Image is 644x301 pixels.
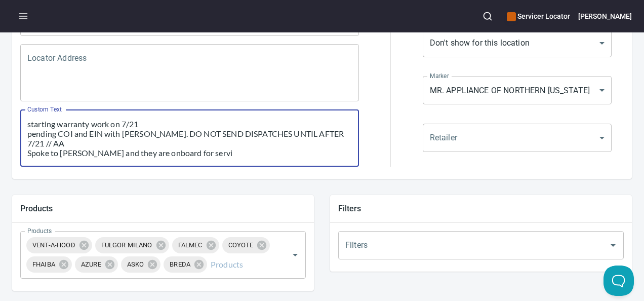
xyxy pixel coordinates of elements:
[507,5,570,27] div: Manage your apps
[338,203,624,214] h5: Filters
[95,240,158,250] span: FULGOR MILANO
[164,259,196,269] span: BREDA
[222,237,270,253] div: COYOTE
[222,240,260,250] span: COYOTE
[578,11,632,22] h6: [PERSON_NAME]
[75,259,107,269] span: AZURE
[26,240,82,250] span: VENT-A-HOOD
[423,29,612,57] div: Don't show for this location
[121,256,161,273] div: ASKO
[606,238,620,252] button: Open
[75,256,118,273] div: AZURE
[288,248,302,262] button: Open
[164,256,207,273] div: BREDA
[209,255,273,274] input: Products
[27,119,352,158] textarea: starting warranty work on 7/21 pending COI and EIN with [PERSON_NAME]. DO NOT SEND DISPATCHES UNT...
[423,124,612,152] div: ​
[26,237,92,253] div: VENT-A-HOOD
[578,5,632,27] button: [PERSON_NAME]
[26,259,61,269] span: FHAIBA
[603,266,634,296] iframe: Help Scout Beacon - Open
[172,240,209,250] span: FALMEC
[121,259,150,269] span: ASKO
[26,256,72,273] div: FHAIBA
[95,237,169,253] div: FULGOR MILANO
[423,76,612,104] div: MR. APPLIANCE OF NORTHERN [US_STATE]
[20,203,306,214] h5: Products
[476,5,499,27] button: Search
[343,236,591,255] input: Filters
[507,11,570,22] h6: Servicer Locator
[172,237,219,253] div: FALMEC
[507,12,516,21] button: color-CE600E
